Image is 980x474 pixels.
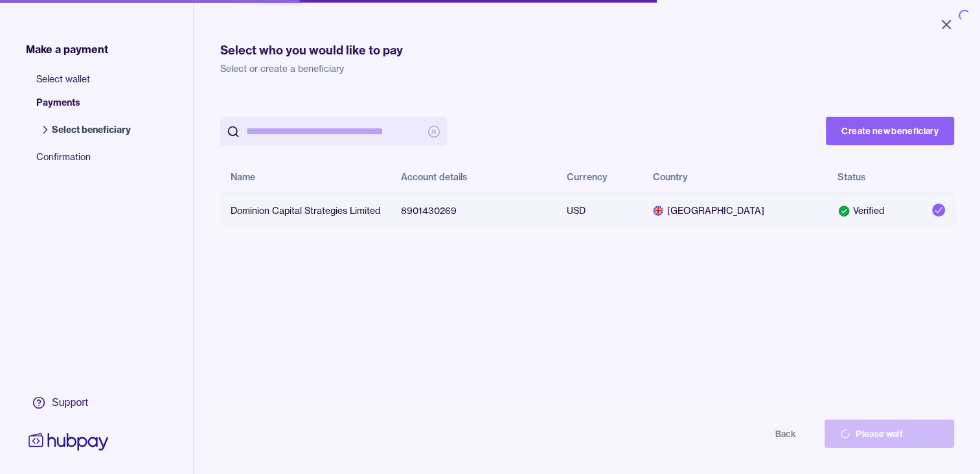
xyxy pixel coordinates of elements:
[391,193,556,229] td: 8901430269
[220,161,391,193] th: Name
[826,117,954,145] button: Create new beneficiary
[26,389,111,416] a: Support
[556,193,643,229] td: USD
[36,96,144,119] span: Payments
[26,41,108,57] span: Make a payment
[643,161,827,193] th: Country
[52,396,88,410] div: Support
[220,41,954,60] h1: Select who you would like to pay
[220,62,954,75] p: Select or create a beneficiary
[36,73,144,96] span: Select wallet
[52,123,131,136] span: Select beneficiary
[231,204,380,217] div: Dominion Capital Strategies Limited
[391,161,556,193] th: Account details
[653,204,817,217] span: [GEOGRAPHIC_DATA]
[838,204,911,217] div: Verified
[923,10,970,39] button: Close
[246,117,421,146] input: search
[827,161,921,193] th: Status
[36,150,144,174] span: Confirmation
[556,161,643,193] th: Currency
